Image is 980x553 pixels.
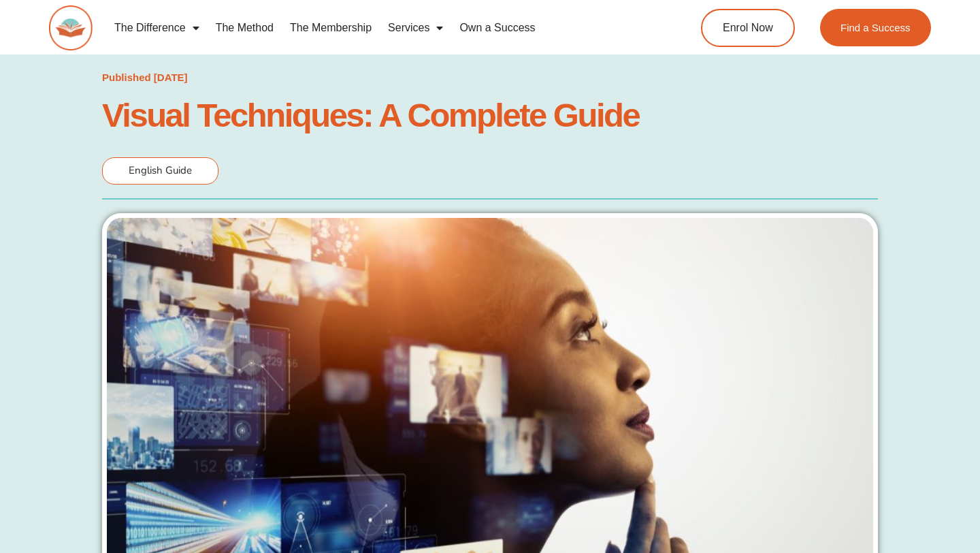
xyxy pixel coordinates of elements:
[102,68,188,87] a: Published [DATE]
[106,12,651,44] nav: Menu
[701,9,795,47] a: Enrol Now
[129,163,192,177] span: English Guide
[154,72,188,83] time: [DATE]
[840,22,911,33] span: Find a Success
[451,12,543,44] a: Own a Success
[380,12,451,44] a: Services
[102,72,151,83] span: Published
[208,12,282,44] a: The Method
[106,12,208,44] a: The Difference
[102,100,878,130] h1: Visual Techniques: A Complete Guide
[282,12,380,44] a: The Membership
[820,9,931,46] a: Find a Success
[723,22,773,33] span: Enrol Now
